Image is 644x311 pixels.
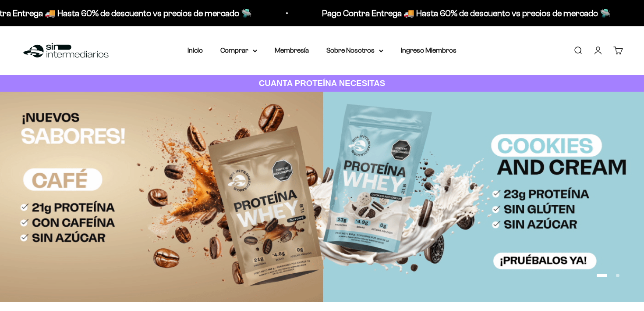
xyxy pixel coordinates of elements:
[220,45,257,56] summary: Comprar
[322,6,611,20] p: Pago Contra Entrega 🚚 Hasta 60% de descuento vs precios de mercado 🛸
[326,45,383,56] summary: Sobre Nosotros
[401,46,456,54] a: Ingreso Miembros
[188,46,203,54] a: Inicio
[275,46,309,54] a: Membresía
[259,79,386,88] strong: CUANTA PROTEÍNA NECESITAS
